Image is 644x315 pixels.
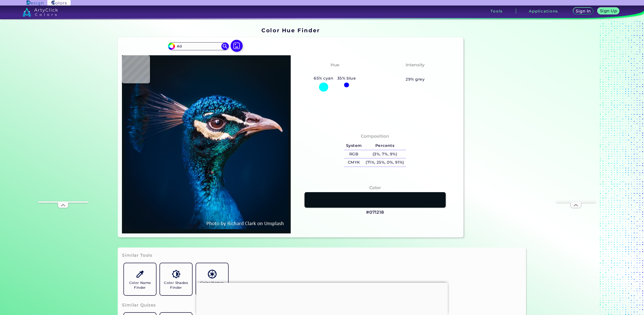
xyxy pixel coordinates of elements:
h3: Bluish Cyan [318,69,351,75]
img: icon_color_names_dictionary.svg [208,270,217,278]
h5: 65% cyan [312,75,335,82]
h5: System [344,142,364,150]
h5: 29% grey [406,76,425,83]
h5: (3%, 7%, 9%) [364,150,406,158]
h4: Composition [361,133,389,140]
img: icon search [221,43,229,50]
h5: CMYK [344,158,364,167]
h5: Sign In [576,9,590,13]
h1: Color Hue Finder [261,27,320,34]
h5: Percents [364,142,406,150]
a: Sign In [574,8,593,14]
a: Color Shades Finder [158,261,194,297]
iframe: Advertisement [196,283,448,314]
img: icon_color_name_finder.svg [136,270,144,278]
img: icon_color_shades.svg [172,270,181,278]
iframe: Advertisement [465,26,528,239]
h5: (71%, 25%, 0%, 91%) [364,158,406,167]
a: Sign Up [598,8,618,14]
iframe: Advertisement [556,51,596,201]
h5: Color Name Finder [126,280,154,290]
h3: Similar Tools [122,252,152,258]
h4: Intensity [406,61,425,69]
a: Color Name Finder [122,261,158,297]
img: ArtyClick Design logo [27,1,43,5]
h5: Color Shades Finder [162,280,190,290]
h5: 35% blue [335,75,358,82]
h3: Tools [491,9,503,13]
input: type color.. [175,43,222,50]
h5: Color Names Dictionary [198,280,226,290]
img: logo_artyclick_colors_white.svg [23,8,58,17]
h3: #071218 [366,209,384,215]
h3: Medium [403,69,427,75]
h4: Color [369,184,381,191]
h4: Hue [331,61,339,69]
img: icon picture [231,40,243,52]
iframe: Advertisement [38,51,88,201]
img: img_pavlin.jpg [124,58,288,231]
h5: Sign Up [601,9,616,13]
h3: Applications [529,9,558,13]
h3: Similar Quizes [122,302,156,308]
a: Color Names Dictionary [194,261,230,297]
h5: RGB [344,150,364,158]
